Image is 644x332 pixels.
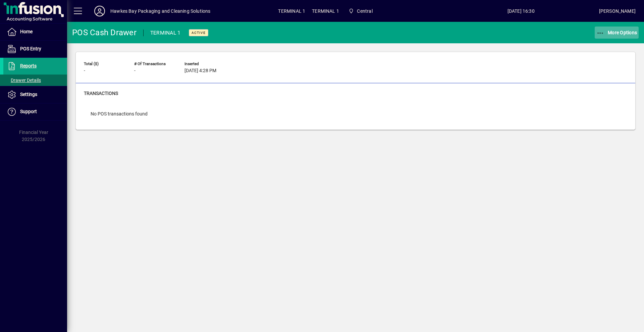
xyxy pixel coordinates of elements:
[89,5,110,17] button: Profile
[20,46,41,51] span: POS Entry
[3,86,67,103] a: Settings
[192,31,206,35] span: Active
[134,68,136,74] span: -
[3,41,67,57] a: POS Entry
[3,23,67,40] a: Home
[595,27,639,39] button: More Options
[20,109,37,114] span: Support
[599,6,636,16] div: [PERSON_NAME]
[110,6,211,16] div: Hawkes Bay Packaging and Cleaning Solutions
[84,62,124,66] span: Total ($)
[3,75,67,86] a: Drawer Details
[278,6,305,16] span: TERMINAL 1
[20,63,37,68] span: Reports
[596,30,637,35] span: More Options
[84,68,85,74] span: -
[184,62,225,66] span: Inserted
[184,68,216,74] span: [DATE] 4:28 PM
[357,6,372,16] span: Central
[443,6,599,16] span: [DATE] 16:30
[134,62,174,66] span: # of Transactions
[20,29,33,34] span: Home
[3,103,67,120] a: Support
[150,28,181,38] div: TERMINAL 1
[84,104,154,124] div: No POS transactions found
[7,78,41,83] span: Drawer Details
[72,27,137,38] div: POS Cash Drawer
[20,92,37,97] span: Settings
[84,91,118,96] span: Transactions
[312,6,339,16] span: TERMINAL 1
[346,5,375,17] span: Central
